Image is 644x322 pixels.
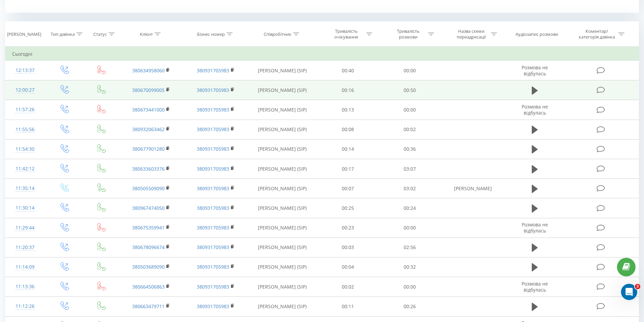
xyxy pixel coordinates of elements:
a: 380675359941 [132,224,165,231]
td: [PERSON_NAME] (SIP) [248,61,317,80]
td: [PERSON_NAME] (SIP) [248,120,317,139]
td: 00:04 [317,257,379,277]
a: 380678096674 [132,244,165,250]
td: 00:07 [317,179,379,198]
td: 00:36 [379,139,441,159]
div: Назва схеми переадресації [453,28,489,40]
div: 12:00:27 [12,83,38,97]
div: 11:13:36 [12,280,38,293]
a: 380931705983 [197,205,229,211]
div: 11:55:56 [12,123,38,136]
td: 00:25 [317,198,379,218]
div: 11:35:14 [12,182,38,195]
a: 380931705983 [197,264,229,270]
td: 00:40 [317,61,379,80]
td: 00:23 [317,218,379,238]
div: 11:14:09 [12,261,38,274]
td: 00:32 [379,257,441,277]
td: 00:02 [379,120,441,139]
a: 380932063462 [132,126,165,132]
a: 380931705983 [197,224,229,231]
td: [PERSON_NAME] (SIP) [248,257,317,277]
div: 11:30:14 [12,201,38,215]
td: 00:02 [317,277,379,297]
td: 00:17 [317,159,379,179]
a: 380931705983 [197,67,229,74]
a: 380505509090 [132,185,165,192]
a: 380634958060 [132,67,165,74]
td: [PERSON_NAME] (SIP) [248,159,317,179]
a: 380931705983 [197,146,229,152]
td: [PERSON_NAME] (SIP) [248,297,317,316]
div: 11:20:37 [12,241,38,254]
td: 00:26 [379,297,441,316]
td: 00:03 [317,238,379,257]
div: 11:54:30 [12,143,38,156]
td: [PERSON_NAME] (SIP) [248,80,317,100]
div: 11:42:12 [12,162,38,175]
span: Розмова не відбулась [522,64,548,77]
td: 00:14 [317,139,379,159]
div: 12:13:37 [12,64,38,77]
a: 380931705983 [197,166,229,172]
td: 00:00 [379,277,441,297]
td: 00:13 [317,100,379,120]
td: [PERSON_NAME] (SIP) [248,198,317,218]
div: Тип дзвінка [51,31,75,37]
a: 380967474050 [132,205,165,211]
a: 380673441000 [132,106,165,113]
td: Сьогодні [5,47,639,61]
td: 00:24 [379,198,441,218]
td: 00:00 [379,61,441,80]
td: 00:50 [379,80,441,100]
td: 00:00 [379,100,441,120]
span: Розмова не відбулась [522,280,548,293]
td: [PERSON_NAME] (SIP) [248,218,317,238]
td: 00:08 [317,120,379,139]
span: Розмова не відбулась [522,221,548,234]
a: 380931705983 [197,303,229,309]
a: 380931705983 [197,283,229,290]
td: [PERSON_NAME] (SIP) [248,277,317,297]
a: 380633603376 [132,166,165,172]
td: 00:11 [317,297,379,316]
div: Тривалість очікування [328,28,364,40]
td: 00:16 [317,80,379,100]
td: 00:00 [379,218,441,238]
a: 380663479711 [132,303,165,309]
td: [PERSON_NAME] [440,179,505,198]
span: 3 [635,284,640,289]
span: Розмова не відбулась [522,103,548,116]
div: Коментар/категорія дзвінка [577,28,617,40]
div: Статус [93,31,107,37]
div: Аудіозапис розмови [516,31,558,37]
div: Співробітник [264,31,291,37]
a: 380664506863 [132,283,165,290]
div: [PERSON_NAME] [7,31,41,37]
a: 380931705983 [197,185,229,192]
div: Тривалість розмови [390,28,426,40]
td: 02:56 [379,238,441,257]
a: 380677901280 [132,146,165,152]
div: Бізнес номер [197,31,225,37]
td: 03:07 [379,159,441,179]
a: 380670099005 [132,87,165,93]
td: [PERSON_NAME] (SIP) [248,100,317,120]
div: 11:12:26 [12,300,38,313]
a: 380931705983 [197,244,229,250]
a: 380503689090 [132,264,165,270]
a: 380931705983 [197,87,229,93]
a: 380931705983 [197,126,229,132]
iframe: Intercom live chat [621,284,637,300]
td: [PERSON_NAME] (SIP) [248,238,317,257]
div: Клієнт [140,31,153,37]
td: 03:02 [379,179,441,198]
a: 380931705983 [197,106,229,113]
td: [PERSON_NAME] (SIP) [248,179,317,198]
div: 11:57:26 [12,103,38,116]
div: 11:29:44 [12,221,38,234]
td: [PERSON_NAME] (SIP) [248,139,317,159]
